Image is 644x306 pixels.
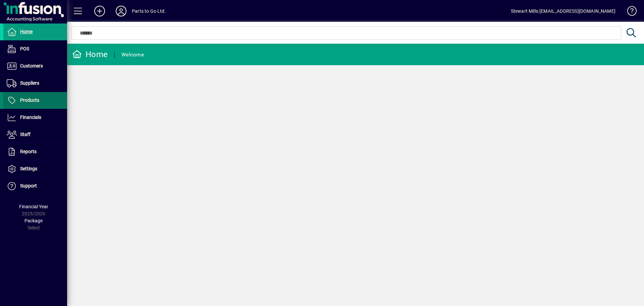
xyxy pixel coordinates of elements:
[20,166,37,171] span: Settings
[3,92,67,109] a: Products
[89,5,110,17] button: Add
[20,29,33,34] span: Home
[3,143,67,160] a: Reports
[121,49,144,60] div: Welcome
[622,1,636,23] a: Knowledge Base
[20,80,39,86] span: Suppliers
[3,109,67,126] a: Financials
[20,115,41,120] span: Financials
[511,6,615,16] div: Stewart Mills [EMAIL_ADDRESS][DOMAIN_NAME]
[132,6,166,16] div: Parts to Go Ltd.
[3,41,67,57] a: POS
[20,183,37,188] span: Support
[20,132,31,137] span: Staff
[3,75,67,92] a: Suppliers
[20,97,39,103] span: Products
[110,5,132,17] button: Profile
[20,149,37,154] span: Reports
[3,126,67,143] a: Staff
[19,204,48,209] span: Financial Year
[72,49,108,60] div: Home
[20,46,29,51] span: POS
[3,178,67,194] a: Support
[3,58,67,75] a: Customers
[24,218,43,223] span: Package
[20,63,43,69] span: Customers
[3,161,67,177] a: Settings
